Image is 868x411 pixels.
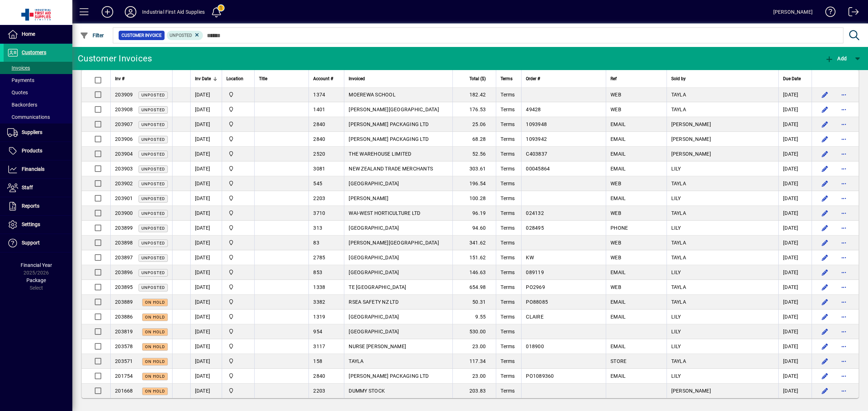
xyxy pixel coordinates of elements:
[190,87,222,102] td: [DATE]
[115,136,133,142] span: 203906
[190,206,222,221] td: [DATE]
[823,52,848,65] button: Add
[7,77,34,83] span: Payments
[452,250,496,265] td: 151.62
[22,203,39,209] span: Reports
[671,75,686,83] span: Sold by
[610,121,626,127] span: EMAIL
[671,284,686,290] span: TAYLA
[349,151,411,157] span: THE WAREHOUSE LIMITED
[190,310,222,324] td: [DATE]
[838,178,850,189] button: More options
[313,75,333,83] span: Account #
[226,224,250,232] span: INDUSTRIAL FIRST AID SUPPLIES LTD
[501,284,515,290] span: Terms
[452,176,496,191] td: 196.54
[838,89,850,100] button: More options
[778,221,812,235] td: [DATE]
[452,132,496,147] td: 68.28
[819,89,831,100] button: Edit
[671,299,686,305] span: TAYLA
[610,92,621,98] span: WEB
[778,310,812,324] td: [DATE]
[349,225,399,231] span: [GEOGRAPHIC_DATA]
[778,176,812,191] td: [DATE]
[4,111,72,123] a: Communications
[501,121,515,127] span: Terms
[141,152,165,157] span: Unposted
[610,181,621,186] span: WEB
[501,151,515,157] span: Terms
[671,181,686,186] span: TAYLA
[838,222,850,234] button: More options
[190,132,222,147] td: [DATE]
[778,265,812,280] td: [DATE]
[778,324,812,339] td: [DATE]
[819,281,831,293] button: Edit
[349,210,420,216] span: WAI-WEST HORTICULTURE LTD
[610,269,626,275] span: EMAIL
[610,136,626,142] span: EMAIL
[119,5,142,18] button: Profile
[115,284,133,290] span: 203895
[526,107,541,112] span: 49428
[226,239,250,247] span: INDUSTRIAL FIRST AID SUPPLIES LTD
[452,147,496,161] td: 52.56
[22,49,46,55] span: Customers
[819,296,831,308] button: Edit
[526,151,547,157] span: C403837
[671,151,711,157] span: [PERSON_NAME]
[671,121,711,127] span: [PERSON_NAME]
[778,161,812,176] td: [DATE]
[313,314,325,320] span: 1319
[610,107,621,112] span: WEB
[452,87,496,102] td: 182.42
[115,151,133,157] span: 203904
[141,271,165,275] span: Unposted
[825,56,847,61] span: Add
[115,195,133,201] span: 203901
[4,234,72,252] a: Support
[501,225,515,231] span: Terms
[819,385,831,397] button: Edit
[313,255,325,260] span: 2785
[820,1,836,25] a: Knowledge Base
[526,269,544,275] span: 089119
[190,265,222,280] td: [DATE]
[778,295,812,310] td: [DATE]
[819,104,831,115] button: Edit
[145,300,165,305] span: On hold
[610,225,628,231] span: PHONE
[610,151,626,157] span: EMAIL
[349,181,399,186] span: [GEOGRAPHIC_DATA]
[226,135,250,143] span: INDUSTRIAL FIRST AID SUPPLIES LTD
[22,31,35,37] span: Home
[122,32,162,39] span: Customer Invoice
[226,209,250,217] span: INDUSTRIAL FIRST AID SUPPLIES LTD
[819,237,831,248] button: Edit
[259,75,305,83] div: Title
[778,87,812,102] td: [DATE]
[501,92,515,98] span: Terms
[838,326,850,337] button: More options
[526,255,534,260] span: KW
[452,191,496,206] td: 100.28
[778,117,812,132] td: [DATE]
[452,324,496,339] td: 530.00
[838,370,850,382] button: More options
[452,235,496,250] td: 341.62
[22,166,44,172] span: Financials
[501,195,515,201] span: Terms
[349,284,406,290] span: TE [GEOGRAPHIC_DATA]
[349,136,429,142] span: [PERSON_NAME] PACKAGING LTD
[115,314,133,320] span: 203886
[349,240,439,246] span: [PERSON_NAME][GEOGRAPHIC_DATA]
[778,132,812,147] td: [DATE]
[7,102,37,108] span: Backorders
[4,142,72,160] a: Products
[190,250,222,265] td: [DATE]
[778,147,812,161] td: [DATE]
[501,299,515,305] span: Terms
[349,92,396,98] span: MOEREWA SCHOOL
[501,136,515,142] span: Terms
